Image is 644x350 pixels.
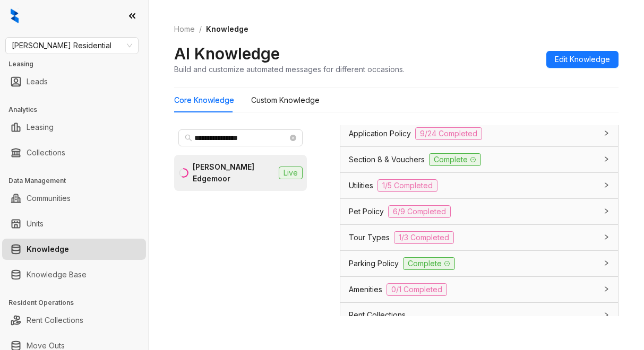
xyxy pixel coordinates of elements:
h3: Resident Operations [8,298,148,308]
div: Application Policy9/24 Completed [340,121,618,146]
span: collapsed [603,312,609,318]
span: Section 8 & Vouchers [349,154,425,165]
a: Knowledge Base [27,264,87,285]
span: close-circle [290,135,296,141]
li: Communities [2,188,146,209]
span: 6/9 Completed [388,205,451,218]
div: Pet Policy6/9 Completed [340,199,618,224]
div: Core Knowledge [174,94,234,106]
a: Home [172,23,197,35]
a: Leasing [27,117,54,138]
span: 1/5 Completed [377,179,437,192]
span: collapsed [603,286,609,292]
div: Section 8 & VouchersComplete [340,147,618,172]
span: collapsed [603,156,609,162]
span: Live [279,167,303,179]
div: Rent Collections [340,303,618,327]
span: Tour Types [349,232,390,243]
span: collapsed [603,130,609,136]
div: Custom Knowledge [251,94,320,106]
span: Pet Policy [349,206,384,217]
span: Amenities [349,284,382,295]
span: Griffis Residential [12,38,132,54]
span: collapsed [603,208,609,214]
div: Utilities1/5 Completed [340,173,618,198]
h3: Analytics [8,105,148,115]
a: Leads [27,71,48,92]
button: Edit Knowledge [546,51,619,68]
span: 9/24 Completed [415,127,482,140]
span: Utilities [349,180,373,191]
a: Communities [27,188,71,209]
span: 0/1 Completed [387,283,447,296]
span: collapsed [603,260,609,266]
div: Amenities0/1 Completed [340,277,618,302]
li: Rent Collections [2,310,146,331]
span: Rent Collections [349,309,406,321]
h3: Leasing [8,59,148,69]
span: collapsed [603,182,609,188]
span: search [185,134,192,142]
span: Complete [403,257,455,270]
li: Leasing [2,117,146,138]
li: / [199,23,202,35]
li: Knowledge [2,239,146,260]
span: 1/3 Completed [394,231,454,244]
span: collapsed [603,234,609,240]
span: Complete [429,153,481,166]
div: Tour Types1/3 Completed [340,225,618,250]
h2: AI Knowledge [174,43,280,64]
h3: Data Management [8,176,148,186]
li: Knowledge Base [2,264,146,285]
div: Build and customize automated messages for different occasions. [174,64,405,75]
span: Parking Policy [349,258,399,269]
div: [PERSON_NAME] Edgemoor [193,161,274,185]
a: Knowledge [27,239,69,260]
a: Units [27,213,44,234]
li: Leads [2,71,146,92]
img: logo [11,8,19,23]
div: Parking PolicyComplete [340,251,618,276]
span: Application Policy [349,128,411,139]
span: Edit Knowledge [555,54,610,65]
a: Collections [27,142,65,163]
span: Knowledge [206,24,248,33]
a: Rent Collections [27,310,83,331]
li: Collections [2,142,146,163]
li: Units [2,213,146,234]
